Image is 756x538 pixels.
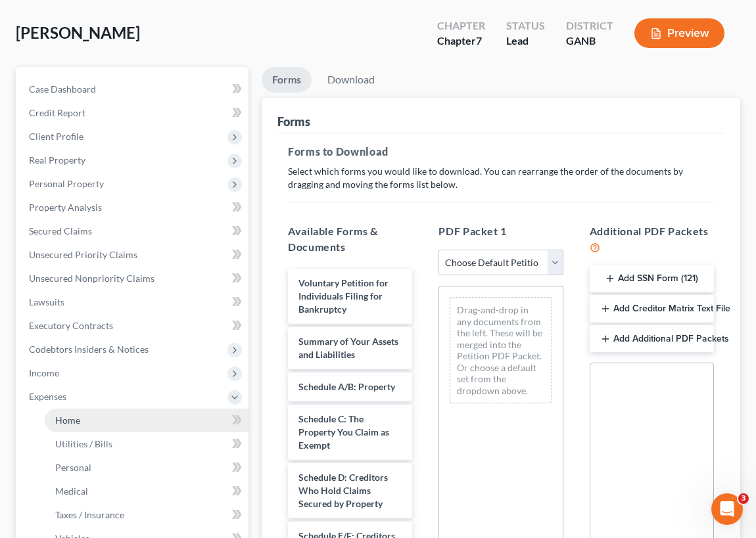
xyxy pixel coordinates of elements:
span: Executory Contracts [29,320,113,331]
span: Schedule C: The Property You Claim as Exempt [298,413,389,451]
a: Executory Contracts [18,314,248,338]
a: Unsecured Priority Claims [18,243,248,267]
a: Credit Report [18,101,248,125]
div: GANB [566,34,613,49]
span: Personal Property [29,178,104,189]
a: Case Dashboard [18,78,248,101]
a: Secured Claims [18,219,248,243]
div: Drag-and-drop in any documents from the left. These will be merged into the Petition PDF Packet. ... [450,297,552,403]
button: Add Creditor Matrix Text File [590,295,714,323]
span: Personal [55,462,91,473]
div: Chapter [437,34,485,49]
span: Expenses [29,391,66,402]
iframe: Intercom live chat [711,493,743,525]
span: Property Analysis [29,202,102,213]
span: Secured Claims [29,225,92,236]
button: Preview [634,18,724,48]
div: Chapter [437,18,485,34]
span: [PERSON_NAME] [16,23,140,42]
h5: PDF Packet 1 [438,223,563,239]
div: Lead [506,34,545,49]
span: Real Property [29,154,85,166]
h5: Forms to Download [288,144,714,160]
span: Home [55,415,80,426]
a: Unsecured Nonpriority Claims [18,267,248,290]
div: Forms [277,114,310,129]
span: Credit Report [29,107,85,118]
div: Status [506,18,545,34]
a: Personal [45,456,248,480]
span: Voluntary Petition for Individuals Filing for Bankruptcy [298,277,389,315]
a: Medical [45,480,248,503]
span: Client Profile [29,131,83,142]
button: Add Additional PDF Packets [590,325,714,353]
button: Add SSN Form (121) [590,265,714,293]
span: Lawsuits [29,296,64,307]
span: Taxes / Insurance [55,509,124,520]
a: Utilities / Bills [45,432,248,456]
a: Forms [262,67,312,93]
h5: Additional PDF Packets [590,223,714,255]
a: Download [317,67,385,93]
span: Codebtors Insiders & Notices [29,344,149,355]
a: Lawsuits [18,290,248,314]
span: Schedule A/B: Property [298,381,395,392]
span: Unsecured Nonpriority Claims [29,273,154,284]
span: Schedule D: Creditors Who Hold Claims Secured by Property [298,472,388,509]
span: Utilities / Bills [55,438,112,449]
h5: Available Forms & Documents [288,223,412,255]
span: 3 [738,493,749,504]
a: Home [45,409,248,432]
a: Taxes / Insurance [45,503,248,527]
div: District [566,18,613,34]
p: Select which forms you would like to download. You can rearrange the order of the documents by dr... [288,165,714,191]
span: Medical [55,485,88,497]
span: Summary of Your Assets and Liabilities [298,336,398,360]
a: Property Analysis [18,196,248,219]
span: Case Dashboard [29,83,96,95]
span: Income [29,367,59,378]
span: Unsecured Priority Claims [29,249,137,260]
span: 7 [476,34,482,47]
